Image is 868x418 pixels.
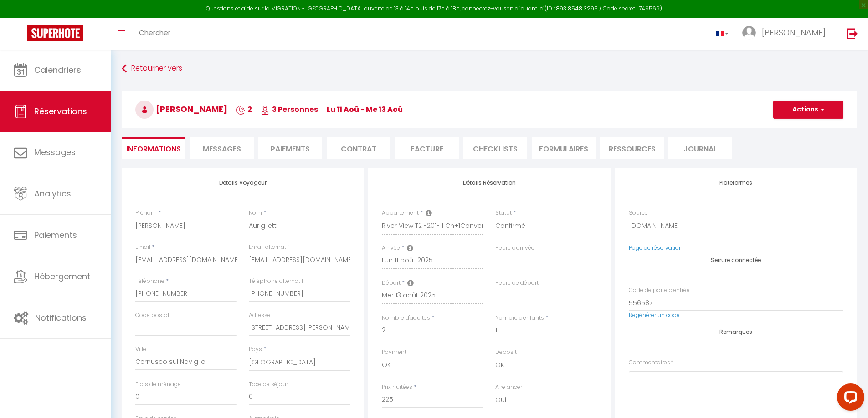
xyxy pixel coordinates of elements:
a: ... [PERSON_NAME] [735,18,837,50]
span: [PERSON_NAME] [762,27,826,38]
a: Regénérer un code [629,311,680,319]
label: Code postal [135,311,169,320]
span: Hébergement [34,271,90,282]
li: Informations [122,137,185,159]
label: Nombre d'enfants [495,314,544,322]
label: A relancer [495,383,522,392]
label: Heure de départ [495,279,539,287]
span: Messages [203,144,241,154]
a: Page de réservation [629,244,683,252]
label: Prénom [135,209,157,217]
label: Ville [135,345,146,354]
label: Deposit [495,348,517,357]
img: Super Booking [27,25,83,41]
span: Messages [34,146,76,158]
label: Email alternatif [249,243,289,252]
h4: Remarques [629,329,843,335]
img: logout [847,28,858,39]
span: Paiements [34,229,77,241]
li: CHECKLISTS [463,137,527,159]
span: 2 [236,104,252,115]
a: Retourner vers [122,60,857,77]
a: Chercher [132,18,177,50]
label: Nom [249,209,262,217]
label: Source [629,209,648,217]
label: Nombre d'adultes [382,314,430,322]
span: Réservations [34,106,87,117]
h4: Détails Réservation [382,180,596,186]
iframe: LiveChat chat widget [830,380,868,418]
label: Taxe de séjour [249,380,288,389]
h4: Plateformes [629,180,843,186]
a: en cliquant ici [507,5,544,12]
li: Ressources [600,137,664,159]
label: Email [135,243,150,252]
li: FORMULAIRES [532,137,596,159]
span: lu 11 Aoû - me 13 Aoû [327,104,403,115]
label: Frais de ménage [135,380,181,389]
label: Arrivée [382,244,400,252]
label: Heure d'arrivée [495,244,534,252]
label: Pays [249,345,262,354]
label: Téléphone [135,277,164,286]
label: Appartement [382,209,419,217]
span: [PERSON_NAME] [135,103,227,115]
span: Notifications [35,312,87,323]
li: Journal [668,137,732,159]
span: Calendriers [34,64,81,76]
h4: Détails Voyageur [135,180,350,186]
h4: Serrure connectée [629,257,843,263]
li: Facture [395,137,459,159]
label: Adresse [249,311,271,320]
label: Téléphone alternatif [249,277,303,286]
label: Statut [495,209,512,217]
label: Prix nuitées [382,383,412,392]
label: Départ [382,279,401,287]
label: Payment [382,348,406,357]
label: Code de porte d'entrée [629,286,690,295]
span: Analytics [34,188,71,199]
li: Paiements [258,137,322,159]
label: Commentaires [629,358,673,367]
span: 3 Personnes [261,104,318,115]
span: Chercher [139,28,170,37]
img: ... [742,26,756,40]
button: Actions [773,101,843,119]
li: Contrat [327,137,390,159]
